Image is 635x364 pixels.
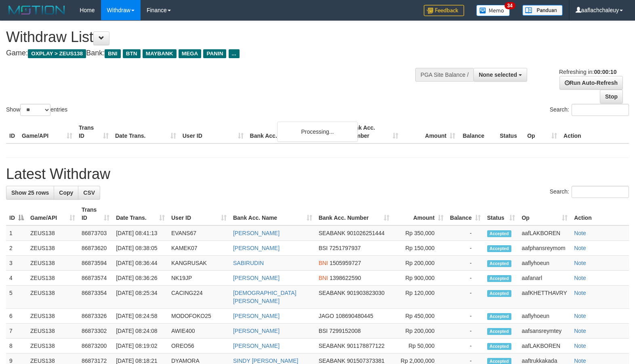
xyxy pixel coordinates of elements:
[113,256,168,271] td: [DATE] 08:36:44
[550,186,629,198] label: Search:
[319,313,334,319] span: JAGO
[518,339,571,353] td: aafLAKBOREN
[27,241,78,256] td: ZEUS138
[487,328,511,335] span: Accepted
[518,286,571,309] td: aafKHETTHAVRY
[518,324,571,339] td: aafsansreymtey
[233,290,296,304] a: [DEMOGRAPHIC_DATA][PERSON_NAME]
[78,186,100,200] a: CSV
[447,271,484,286] td: -
[6,324,27,339] td: 7
[315,202,393,225] th: Bank Acc. Number: activate to sort column ascending
[319,245,328,251] span: BSI
[168,202,230,225] th: User ID: activate to sort column ascending
[393,256,446,271] td: Rp 200,000
[424,5,464,16] img: Feedback.jpg
[319,328,328,334] span: BSI
[319,275,328,281] span: BNI
[402,120,458,143] th: Amount
[168,241,230,256] td: KAMEK07
[19,120,76,143] th: Game/API
[27,339,78,353] td: ZEUS138
[28,49,86,58] span: OXPLAY > ZEUS138
[319,260,328,266] span: BNI
[487,343,511,350] span: Accepted
[113,324,168,339] td: [DATE] 08:24:08
[550,104,629,116] label: Search:
[571,202,629,225] th: Action
[347,230,385,236] span: Copy 901026251444 to clipboard
[78,324,113,339] td: 86873302
[574,290,586,296] a: Note
[168,256,230,271] td: KANGRUSAK
[559,69,616,75] span: Refreshing in:
[487,245,511,252] span: Accepted
[393,271,446,286] td: Rp 900,000
[574,230,586,236] a: Note
[447,286,484,309] td: -
[393,225,446,241] td: Rp 350,000
[447,225,484,241] td: -
[330,275,361,281] span: Copy 1398622590 to clipboard
[347,358,385,364] span: Copy 901507373381 to clipboard
[560,120,629,143] th: Action
[524,120,560,143] th: Op
[230,202,315,225] th: Bank Acc. Name: activate to sort column ascending
[168,324,230,339] td: AWIE400
[168,225,230,241] td: EVANS67
[572,186,629,198] input: Search:
[347,290,385,296] span: Copy 901903823030 to clipboard
[233,245,280,251] a: [PERSON_NAME]
[6,186,54,200] a: Show 25 rows
[113,286,168,309] td: [DATE] 08:25:34
[473,68,527,82] button: None selected
[518,202,571,225] th: Op: activate to sort column ascending
[336,313,373,319] span: Copy 108690480445 to clipboard
[393,324,446,339] td: Rp 200,000
[105,49,120,58] span: BNI
[415,68,473,82] div: PGA Site Balance /
[27,271,78,286] td: ZEUS138
[179,120,247,143] th: User ID
[522,5,563,16] img: panduan.png
[574,245,586,251] a: Note
[487,275,511,282] span: Accepted
[447,256,484,271] td: -
[233,343,280,349] a: [PERSON_NAME]
[112,120,179,143] th: Date Trans.
[6,241,27,256] td: 2
[393,309,446,324] td: Rp 450,000
[11,189,49,196] span: Show 25 rows
[247,120,345,143] th: Bank Acc. Name
[113,271,168,286] td: [DATE] 08:36:26
[27,225,78,241] td: ZEUS138
[574,260,586,266] a: Note
[479,72,517,78] span: None selected
[6,202,27,225] th: ID: activate to sort column descending
[59,189,73,196] span: Copy
[233,230,280,236] a: [PERSON_NAME]
[168,339,230,353] td: OREO56
[78,286,113,309] td: 86873354
[78,339,113,353] td: 86873200
[505,2,515,9] span: 34
[447,309,484,324] td: -
[458,120,496,143] th: Balance
[76,120,112,143] th: Trans ID
[447,241,484,256] td: -
[319,230,345,236] span: SEABANK
[78,256,113,271] td: 86873594
[233,313,280,319] a: [PERSON_NAME]
[6,104,67,116] label: Show entries
[233,275,280,281] a: [PERSON_NAME]
[27,309,78,324] td: ZEUS138
[6,286,27,309] td: 5
[600,90,623,103] a: Stop
[574,358,586,364] a: Note
[6,120,19,143] th: ID
[574,328,586,334] a: Note
[574,275,586,281] a: Note
[233,328,280,334] a: [PERSON_NAME]
[78,241,113,256] td: 86873620
[6,49,415,57] h4: Game: Bank:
